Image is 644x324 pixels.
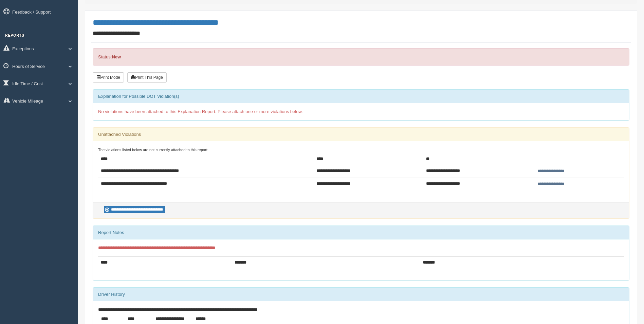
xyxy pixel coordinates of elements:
button: Print This Page [127,72,167,83]
strong: New [112,54,121,59]
div: Report Notes [93,226,629,239]
div: Driver History [93,288,629,301]
span: No violations have been attached to this Explanation Report. Please attach one or more violations... [98,109,303,114]
small: The violations listed below are not currently attached to this report: [98,148,208,152]
div: Unattached Violations [93,128,629,141]
button: Print Mode [93,72,124,83]
div: Status: [93,48,629,66]
div: Explanation for Possible DOT Violation(s) [93,90,629,103]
